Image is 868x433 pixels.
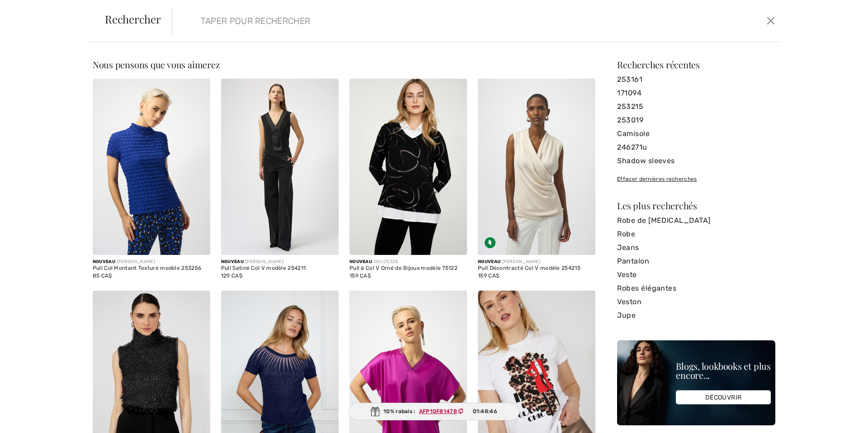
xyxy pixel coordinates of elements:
a: Robes élégantes [617,282,775,295]
span: 159 CA$ [349,273,371,279]
div: DÉCOUVRIR [676,391,771,405]
a: Pantalon [617,254,775,268]
div: Pull Col Montant Texturé modèle 253256 [93,265,210,272]
a: Robe [617,227,775,241]
img: Pull Décontracté Col V modèle 254215. Black [478,79,595,255]
div: [PERSON_NAME] [93,259,210,265]
input: TAPER POUR RECHERCHER [194,7,622,34]
span: Aide [21,6,39,14]
span: 159 CA$ [478,273,499,279]
span: Nous pensons que vous aimerez [93,58,220,71]
div: Blogs, lookbooks et plus encore... [676,362,771,380]
img: Pull à Col V Orné de Bijoux modèle 75122. As sample [349,79,467,255]
a: Camisole [617,127,775,141]
span: 85 CA$ [93,273,112,279]
a: Shadow sleeves [617,154,775,168]
span: 129 CA$ [221,273,242,279]
a: Jupe [617,309,775,322]
div: Pull à Col V Orné de Bijoux modèle 75122 [349,265,467,272]
div: [PERSON_NAME] [478,259,595,265]
button: Ferme [764,14,778,28]
span: Nouveau [349,259,372,264]
ins: AFP10F81478 [419,408,457,414]
a: 253161 [617,73,775,86]
span: 01:48:46 [473,407,497,415]
a: Jeans [617,241,775,254]
a: 171094 [617,86,775,100]
div: Pull Décontracté Col V modèle 254215 [478,265,595,272]
div: [PERSON_NAME] [221,259,339,265]
img: Pull Col Montant Texturé modèle 253256. Vanilla 30 [93,79,210,255]
span: Nouveau [93,259,115,264]
div: 10% rabais : [349,403,519,420]
img: Pull Satiné Col V modèle 254211. Black [221,79,339,255]
a: 246271u [617,141,775,154]
span: Nouveau [478,259,500,264]
div: DOLCEZZA [349,259,467,265]
div: Pull Satiné Col V modèle 254211 [221,265,339,272]
img: Tissu écologique [485,237,495,248]
img: Blogs, lookbooks et plus encore... [617,340,775,425]
a: Veston [617,295,775,309]
a: Veste [617,268,775,282]
div: Recherches récentes [617,60,775,69]
span: Rechercher [105,14,161,24]
img: Gift.svg [371,407,380,416]
a: 253215 [617,100,775,113]
a: Robe de [MEDICAL_DATA] [617,214,775,227]
div: Effacer dernières recherches [617,175,775,183]
span: Nouveau [221,259,244,264]
div: Les plus recherchés [617,201,775,210]
a: 253019 [617,113,775,127]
